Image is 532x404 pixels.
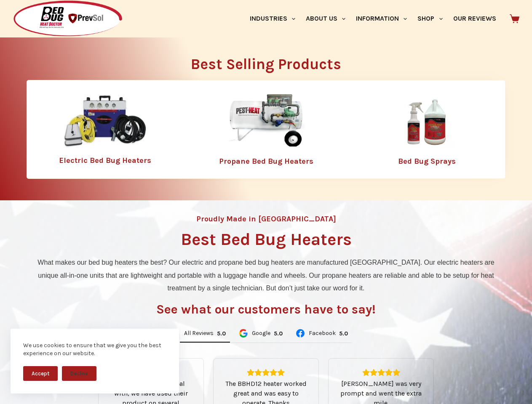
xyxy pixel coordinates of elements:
div: Rating: 5.0 out of 5 [217,330,226,337]
span: Google [252,330,270,336]
button: Open LiveChat chat widget [7,3,32,29]
div: Rating: 5.0 out of 5 [224,369,308,376]
span: Facebook [309,330,336,336]
div: 5.0 [339,330,348,337]
button: Accept [23,366,58,381]
h2: Best Selling Products [27,57,505,72]
h4: Proudly Made in [GEOGRAPHIC_DATA] [196,215,336,223]
div: Rating: 5.0 out of 5 [339,369,423,376]
p: What makes our bed bug heaters the best? Our electric and propane bed bug heaters are manufacture... [31,256,501,295]
div: We use cookies to ensure that we give you the best experience on our website. [23,341,166,358]
h1: Best Bed Bug Heaters [181,231,352,248]
h3: See what our customers have to say! [156,303,376,316]
a: Bed Bug Sprays [398,157,456,166]
a: Electric Bed Bug Heaters [59,156,151,165]
a: Propane Bed Bug Heaters [219,157,313,166]
span: All Reviews [184,330,214,336]
div: 5.0 [274,330,283,337]
div: Rating: 5.0 out of 5 [339,330,348,337]
div: 5.0 [217,330,226,337]
div: Rating: 5.0 out of 5 [274,330,283,337]
button: Decline [62,366,96,381]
